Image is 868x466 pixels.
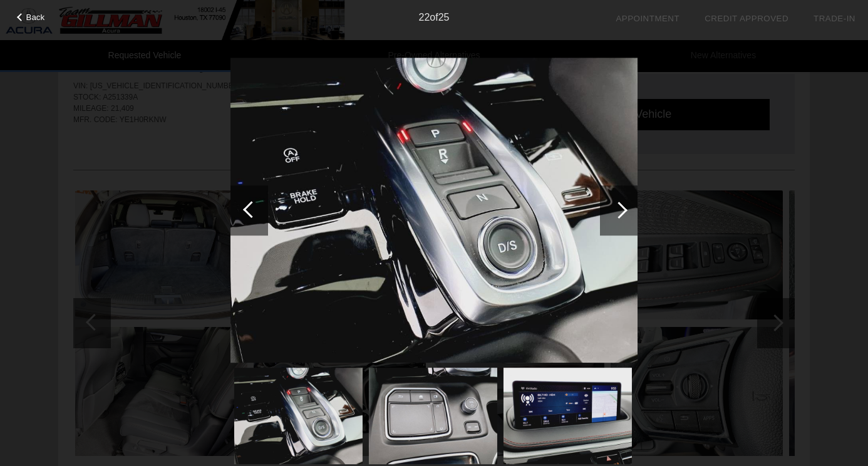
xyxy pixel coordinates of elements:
[369,368,497,464] img: a7443b2c705144b0998dac793f873065.jpg
[419,12,430,23] span: 22
[26,13,45,22] span: Back
[230,58,638,363] img: 7abc7e5ee614470db2a76cd3a9f22bac.jpg
[234,368,363,464] img: 7abc7e5ee614470db2a76cd3a9f22bac.jpg
[504,368,632,464] img: a6c4fa366ca7424c91b6a4a029303138.jpg
[616,14,679,23] a: Appointment
[814,14,855,23] a: Trade-In
[438,12,450,23] span: 25
[705,14,788,23] a: Credit Approved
